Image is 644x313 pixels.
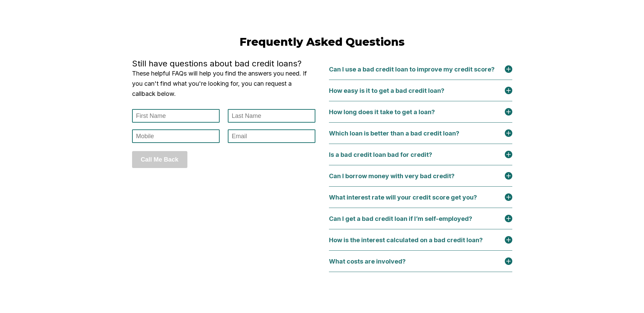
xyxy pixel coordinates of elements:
div: What costs are involved? [329,258,414,265]
img: plus [505,151,512,158]
img: plus [505,87,512,94]
div: Which loan is better than a bad credit loan? [329,130,467,137]
div: Can I get a bad credit loan if I’m self-employed? [329,215,480,222]
div: How long does it take to get a loan? [329,108,443,116]
div: Is a bad credit loan bad for credit? [329,151,440,158]
img: plus [505,108,512,116]
input: Email [228,129,315,143]
img: plus [505,215,512,222]
div: How easy is it to get a bad credit loan? [329,87,453,94]
img: plus [505,257,512,265]
button: Call Me Back [132,151,187,168]
img: plus [505,172,512,180]
div: Can I use a bad credit loan to improve my credit score? [329,66,503,73]
h4: Still have questions about bad credit loans? [132,59,315,68]
img: plus [505,65,512,73]
img: plus [505,129,512,137]
div: What interest rate will your credit score get you? [329,194,485,201]
h2: Frequently Asked Questions [132,35,512,48]
div: Can I borrow money with very bad credit? [329,172,463,180]
img: plus [505,193,512,201]
input: Mobile [132,129,220,143]
p: These helpful FAQs will help you find the answers you need. If you can't find what you're looking... [132,68,315,99]
input: Last Name [228,109,315,123]
input: First Name [132,109,220,123]
img: plus [505,236,512,244]
div: How is the interest calculated on a bad credit loan? [329,236,491,244]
